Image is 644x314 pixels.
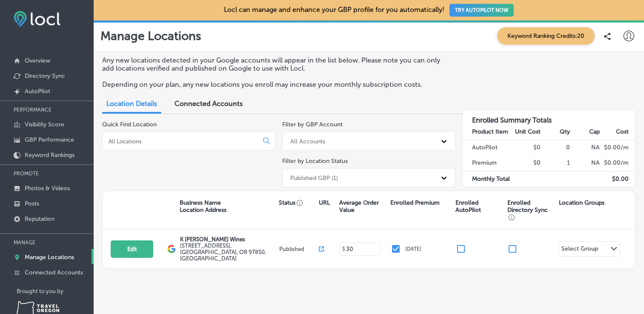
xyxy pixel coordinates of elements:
[541,124,570,140] th: Qty
[339,199,386,214] p: Average Order Value
[497,27,595,45] span: Keyword Ranking Credits: 20
[25,121,64,128] p: Visibility Score
[463,140,512,155] td: AutoPilot
[342,246,345,252] p: $
[390,199,440,206] p: Enrolled Premium
[25,269,83,276] p: Connected Accounts
[100,29,201,43] p: Manage Locations
[600,171,635,187] td: $ 0.00
[25,57,50,64] p: Overview
[559,199,604,206] p: Location Groups
[180,243,277,262] label: [STREET_ADDRESS] , [GEOGRAPHIC_DATA], OR 97850, [GEOGRAPHIC_DATA]
[455,199,503,214] p: Enrolled AutoPilot
[512,124,541,140] th: Unit Cost
[405,246,421,252] p: [DATE]
[279,246,319,252] p: Published
[290,137,325,145] div: All Accounts
[25,151,74,159] p: Keyword Rankings
[180,199,226,214] p: Business Name Location Address
[25,254,74,261] p: Manage Locations
[25,200,39,207] p: Posts
[102,56,449,72] p: Any new locations detected in your Google accounts will appear in the list below. Please note you...
[25,72,65,80] p: Directory Sync
[570,140,600,155] td: NA
[282,157,348,165] label: Filter by Location Status
[102,80,449,88] p: Depending on your plan, any new locations you enroll may increase your monthly subscription costs.
[472,128,508,135] strong: Product Item
[25,185,70,192] p: Photos & Videos
[512,155,541,171] td: $0
[541,140,570,155] td: 0
[463,171,512,187] td: Monthly Total
[600,140,635,155] td: $ 0.00 /m
[570,155,600,171] td: NA
[282,121,343,128] label: Filter by GBP Account
[319,199,330,206] p: URL
[561,245,598,255] div: Select Group
[512,140,541,155] td: $0
[111,240,153,258] button: Edit
[108,137,256,145] input: All Locations
[463,155,512,171] td: Premium
[570,124,600,140] th: Cap
[25,88,50,95] p: AutoPilot
[507,199,555,221] p: Enrolled Directory Sync
[25,215,54,223] p: Reputation
[279,199,318,206] p: Status
[102,121,157,128] label: Quick Find Location
[600,124,635,140] th: Cost
[290,174,338,181] div: Published GBP (1)
[25,136,74,143] p: GBP Performance
[463,110,635,124] h3: Enrolled Summary Totals
[449,4,514,17] button: TRY AUTOPILOT NOW
[180,236,277,243] p: K [PERSON_NAME] Wines
[541,155,570,171] td: 1
[175,100,243,108] span: Connected Accounts
[600,155,635,171] td: $ 0.00 /m
[106,100,157,108] span: Location Details
[17,288,94,294] p: Brought to you by
[167,245,176,253] img: logo
[14,11,60,27] img: fda3e92497d09a02dc62c9cd864e3231.png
